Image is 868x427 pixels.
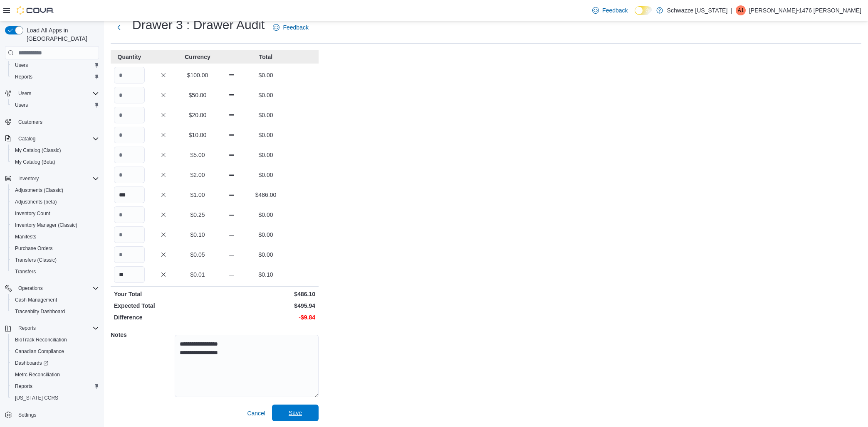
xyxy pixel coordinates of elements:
[250,71,281,79] p: $0.00
[15,210,50,217] span: Inventory Count
[12,370,63,380] a: Metrc Reconciliation
[12,346,67,356] a: Canadian Compliance
[132,17,265,33] h1: Drawer 3 : Drawer Audit
[12,100,31,110] a: Users
[15,336,67,343] span: BioTrack Reconciliation
[114,266,145,283] input: Quantity
[2,173,102,184] button: Inventory
[18,119,42,125] span: Customers
[2,409,102,421] button: Settings
[12,72,99,82] span: Reports
[15,283,46,293] button: Operations
[15,383,32,390] span: Reports
[182,91,213,99] p: $50.00
[250,53,281,61] p: Total
[736,5,746,15] div: Allyson-1476 Miller
[216,313,315,321] p: -$9.84
[12,393,62,403] a: [US_STATE] CCRS
[8,219,102,231] button: Inventory Manager (Classic)
[15,410,40,420] a: Settings
[15,117,99,127] span: Customers
[12,381,36,391] a: Reports
[250,131,281,139] p: $0.00
[12,145,64,155] a: My Catalog (Classic)
[15,268,36,275] span: Transfers
[8,254,102,266] button: Transfers (Classic)
[250,111,281,119] p: $0.00
[12,220,99,230] span: Inventory Manager (Classic)
[12,185,99,195] span: Adjustments (Classic)
[289,409,302,417] span: Save
[15,371,60,378] span: Metrc Reconciliation
[12,370,99,380] span: Metrc Reconciliation
[12,335,70,345] a: BioTrack Reconciliation
[12,307,99,317] span: Traceabilty Dashboard
[12,220,81,230] a: Inventory Manager (Classic)
[12,60,99,70] span: Users
[15,174,99,184] span: Inventory
[12,358,52,368] a: Dashboards
[12,145,99,155] span: My Catalog (Classic)
[8,306,102,317] button: Traceabilty Dashboard
[749,5,861,15] p: [PERSON_NAME]-1476 [PERSON_NAME]
[8,71,102,83] button: Reports
[250,171,281,179] p: $0.00
[15,199,57,205] span: Adjustments (beta)
[12,381,99,391] span: Reports
[8,266,102,277] button: Transfers
[114,302,213,310] p: Expected Total
[15,360,48,366] span: Dashboards
[250,270,281,279] p: $0.10
[8,243,102,254] button: Purchase Orders
[216,290,315,298] p: $486.10
[12,60,31,70] a: Users
[8,99,102,111] button: Users
[12,295,99,305] span: Cash Management
[216,302,315,310] p: $495.94
[8,145,102,156] button: My Catalog (Classic)
[15,102,28,108] span: Users
[8,369,102,380] button: Metrc Reconciliation
[250,211,281,219] p: $0.00
[2,282,102,294] button: Operations
[2,88,102,99] button: Users
[12,295,60,305] a: Cash Management
[15,410,99,420] span: Settings
[15,348,64,355] span: Canadian Compliance
[12,197,60,207] a: Adjustments (beta)
[111,19,127,36] button: Next
[182,191,213,199] p: $1.00
[12,232,40,242] a: Manifests
[15,222,77,228] span: Inventory Manager (Classic)
[15,134,99,144] span: Catalog
[8,294,102,306] button: Cash Management
[12,267,39,277] a: Transfers
[12,232,99,242] span: Manifests
[602,6,628,15] span: Feedback
[182,231,213,239] p: $0.10
[12,346,99,356] span: Canadian Compliance
[182,211,213,219] p: $0.25
[15,174,42,184] button: Inventory
[8,380,102,392] button: Reports
[15,74,32,80] span: Reports
[15,117,46,127] a: Customers
[247,409,265,417] span: Cancel
[2,322,102,334] button: Reports
[2,116,102,128] button: Customers
[12,157,99,167] span: My Catalog (Beta)
[12,393,99,403] span: Washington CCRS
[12,243,99,253] span: Purchase Orders
[15,62,28,69] span: Users
[250,151,281,159] p: $0.00
[15,233,36,240] span: Manifests
[12,335,99,345] span: BioTrack Reconciliation
[738,5,744,15] span: A1
[15,88,99,98] span: Users
[8,392,102,404] button: [US_STATE] CCRS
[182,71,213,79] p: $100.00
[12,307,68,317] a: Traceabilty Dashboard
[8,334,102,346] button: BioTrack Reconciliation
[114,147,145,163] input: Quantity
